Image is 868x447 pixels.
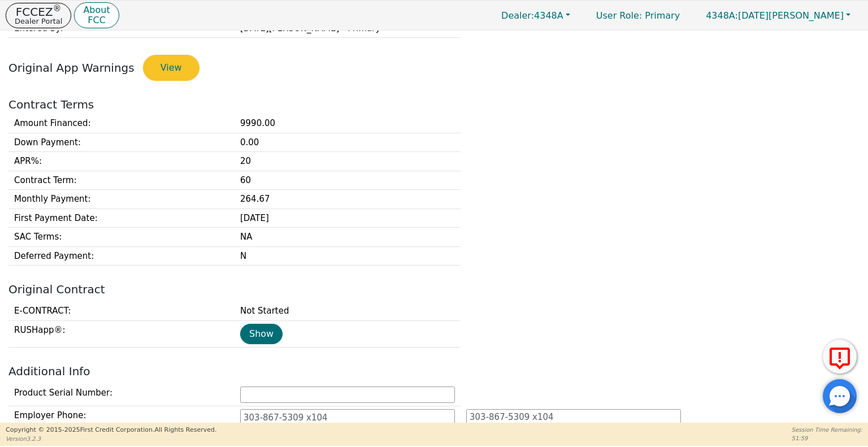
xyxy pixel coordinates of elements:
td: 9990.00 [235,114,461,133]
td: Deferred Payment : [8,246,235,266]
span: 4348A [501,10,563,21]
td: Not Started [235,302,461,320]
td: Monthly Payment : [8,190,235,209]
p: Copyright © 2015- 2025 First Credit Corporation. [6,426,216,435]
td: RUSHapp® : [8,320,235,347]
button: Dealer:4348A [489,7,582,24]
button: FCCEZ®Dealer Portal [6,3,71,28]
input: 303-867-5309 x104 [466,409,681,426]
h2: Original Contract [8,283,860,296]
td: 0.00 [235,133,461,152]
p: Version 3.2.3 [6,435,216,443]
p: FCCEZ [15,6,62,18]
span: Dealer: [501,10,534,21]
button: Report Error to FCC [823,340,857,374]
span: All Rights Reserved. [154,426,216,433]
td: First Payment Date : [8,209,235,228]
td: 20 [235,152,461,171]
td: 264.67 [235,190,461,209]
td: [DATE] [235,209,461,228]
span: Original App Warnings [8,61,134,75]
td: APR% : [8,152,235,171]
sup: ® [53,3,62,14]
td: SAC Terms : [8,228,235,247]
button: View [143,55,199,81]
h2: Contract Terms [8,98,860,111]
td: Employer Phone: [8,406,235,429]
p: About [83,6,110,15]
span: [DATE][PERSON_NAME] [706,10,844,21]
td: E-CONTRACT : [8,302,235,320]
p: Dealer Portal [15,18,62,25]
td: NA [235,228,461,247]
button: AboutFCC [74,2,119,29]
p: FCC [83,16,110,25]
td: Down Payment : [8,133,235,152]
td: Product Serial Number: [8,384,235,406]
p: Session Time Remaining: [792,426,862,434]
input: 303-867-5309 x104 [240,409,455,426]
button: Show [240,324,283,344]
h2: Additional Info [8,364,860,378]
td: 60 [235,171,461,190]
td: Amount Financed : [8,114,235,133]
td: N [235,246,461,266]
p: 51:59 [792,434,862,442]
button: 4348A:[DATE][PERSON_NAME] [694,7,862,24]
p: Primary [585,5,691,27]
span: 4348A: [706,10,738,21]
span: User Role : [596,10,642,21]
a: User Role: Primary [585,5,691,27]
td: Contract Term : [8,171,235,190]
